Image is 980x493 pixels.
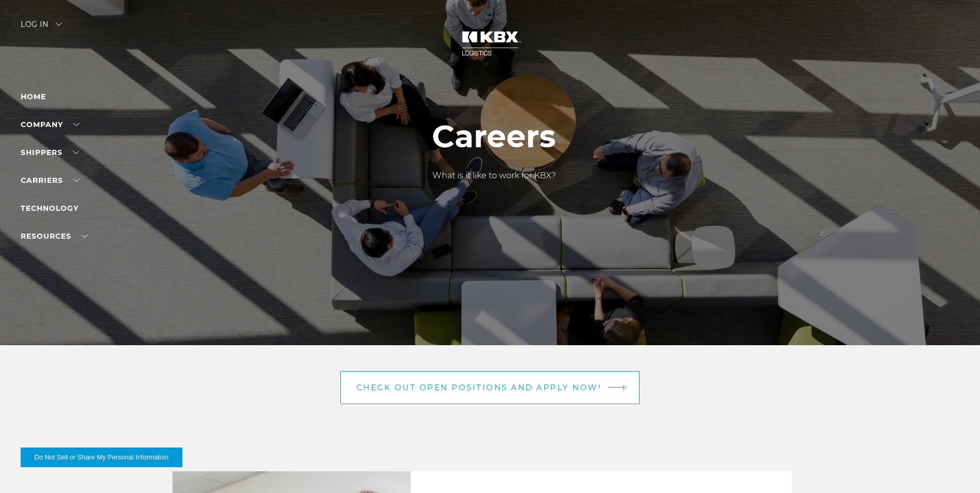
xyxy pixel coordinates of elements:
a: Check out open positions and apply now! arrow arrow [340,371,640,404]
span: Check out open positions and apply now! [356,383,602,391]
a: Carriers [21,176,80,185]
a: SHIPPERS [21,148,79,157]
a: Home [21,92,46,101]
h1: Careers [432,119,556,154]
iframe: Chat Widget [928,443,980,493]
p: What is it like to work for KBX? [432,170,556,182]
a: RESOURCES [21,232,88,241]
a: Technology [21,204,79,213]
img: arrow [56,23,62,26]
div: Log in [21,21,62,36]
img: kbx logo [452,21,529,66]
button: Do Not Sell or Share My Personal Information [21,448,182,467]
a: Company [21,120,80,129]
img: arrow [623,385,627,391]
